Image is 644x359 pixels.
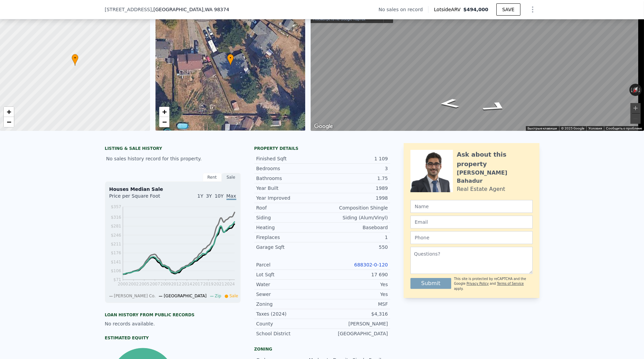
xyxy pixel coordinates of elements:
tspan: 2005 [139,282,149,286]
tspan: $357 [111,204,121,209]
div: Price per Square Foot [109,193,173,203]
div: Siding (Alum/Vinyl) [322,214,388,221]
button: Вернуться к исходному представлению [630,83,641,96]
div: Street View [311,1,644,131]
div: Yes [322,281,388,288]
div: LISTING & SALE HISTORY [105,146,241,153]
div: Fireplaces [256,234,322,241]
a: Условия [588,126,602,130]
div: Estimated Equity [105,335,241,341]
span: Max [226,193,236,200]
div: No records available. [105,320,241,327]
div: Real Estate Agent [457,185,505,193]
span: [GEOGRAPHIC_DATA] [164,294,206,298]
div: 17 690 [322,271,388,278]
tspan: $71 [113,278,121,282]
tspan: 2019 [203,282,214,286]
div: Zoning [256,301,322,307]
div: [PERSON_NAME] [322,320,388,327]
span: Sale [229,294,238,298]
div: Garage Sqft [256,244,322,251]
div: Ask about this property [457,150,533,169]
div: Sale [222,173,241,182]
tspan: 2007 [150,282,160,286]
div: Lot Sqft [256,271,322,278]
span: • [72,55,78,61]
div: Bedrooms [256,165,322,172]
div: Roof [256,204,322,211]
span: [PERSON_NAME] Co. [114,294,156,298]
div: 1.75 [322,175,388,182]
div: Houses Median Sale [109,186,236,193]
div: Heating [256,224,322,231]
div: Taxes (2024) [256,311,322,317]
div: 1989 [322,185,388,192]
input: Email [410,216,533,228]
div: Rent [203,173,222,182]
div: • [227,54,234,66]
a: Zoom out [4,117,14,127]
span: + [7,107,11,116]
span: $494,000 [463,7,489,12]
tspan: 2012 [171,282,182,286]
div: 1 109 [322,155,388,162]
div: MSF [322,301,388,307]
div: • [72,54,78,66]
button: Повернуть по часовой стрелке [638,84,642,96]
a: Zoom in [4,107,14,117]
div: County [256,320,322,327]
div: Zoning [254,346,390,352]
div: [GEOGRAPHIC_DATA] [322,330,388,337]
button: Show Options [526,3,539,16]
button: Увеличить [630,103,641,113]
input: Phone [410,231,533,244]
div: $4,316 [322,311,388,317]
a: Privacy Policy [466,282,489,285]
div: Bathrooms [256,175,322,182]
tspan: 2000 [117,282,128,286]
a: Zoom out [159,117,169,127]
tspan: 2002 [128,282,139,286]
div: 550 [322,244,388,251]
img: Google [312,122,335,131]
tspan: $176 [111,251,121,255]
span: Zip [215,294,221,298]
path: На запад, 133rd St Ct E [472,99,520,115]
tspan: 2024 [224,282,235,286]
span: [STREET_ADDRESS] [105,6,152,13]
button: Быстрые клавиши [528,126,557,131]
button: SAVE [496,3,520,16]
button: Уменьшить [630,114,641,124]
a: Terms of Service [497,282,524,285]
div: Loan history from public records [105,312,241,318]
div: No sales on record [379,6,428,13]
button: Повернуть против часовой стрелки [629,84,633,96]
tspan: $141 [111,260,121,264]
div: Карта [311,1,644,131]
span: − [162,118,166,126]
span: © 2025 Google [561,126,584,130]
span: , [GEOGRAPHIC_DATA] [152,6,229,13]
div: Composition Shingle [322,204,388,211]
span: + [162,107,166,116]
input: Name [410,200,533,213]
tspan: $211 [111,242,121,246]
a: 688302-0-120 [354,262,388,267]
span: 3Y [206,193,212,199]
span: Lotside ARV [434,6,463,13]
div: This site is protected by reCAPTCHA and the Google and apply. [454,277,532,291]
div: Finished Sqft [256,155,322,162]
span: − [7,118,11,126]
div: Year Improved [256,195,322,201]
div: 1 [322,234,388,241]
tspan: $246 [111,233,121,238]
div: Property details [254,146,390,151]
a: Сообщить о проблеме [606,126,642,130]
div: Sewer [256,291,322,298]
tspan: 2017 [192,282,203,286]
a: Открыть эту область в Google Картах (в новом окне) [312,122,335,131]
div: 1998 [322,195,388,201]
tspan: $106 [111,268,121,273]
div: School District [256,330,322,337]
div: Water [256,281,322,288]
